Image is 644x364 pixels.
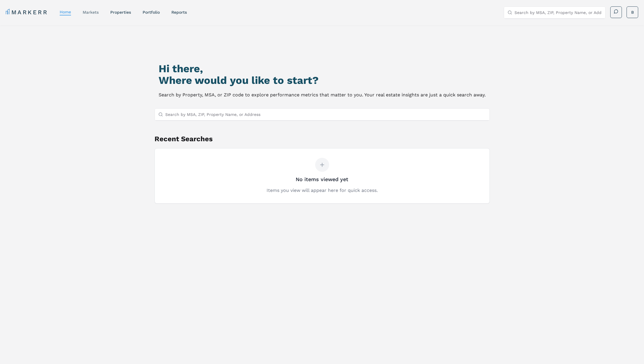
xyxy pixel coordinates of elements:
h1: Hi there, [159,63,486,75]
a: home [60,10,71,14]
h2: Recent Searches [155,134,490,144]
a: markets [83,10,99,15]
input: Search by MSA, ZIP, Property Name, or Address [165,109,486,120]
p: Items you view will appear here for quick access. [267,187,378,194]
h3: No items viewed yet [296,175,348,183]
span: B [631,9,634,15]
h2: Where would you like to start? [159,75,486,86]
p: Search by Property, MSA, or ZIP code to explore performance metrics that matter to you. Your real... [159,91,486,99]
a: reports [171,10,187,15]
a: Portfolio [143,10,160,15]
a: properties [110,10,131,15]
button: B [627,6,638,18]
input: Search by MSA, ZIP, Property Name, or Address [515,7,602,18]
a: MARKERR [6,8,48,16]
